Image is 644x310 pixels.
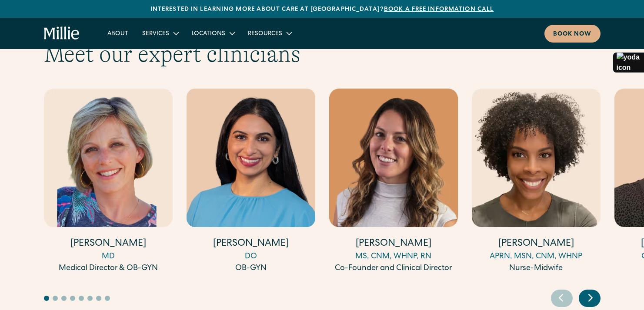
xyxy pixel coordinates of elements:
a: [PERSON_NAME]APRN, MSN, CNM, WHNPNurse-Midwife [472,89,601,274]
button: Go to slide 1 [44,296,49,301]
button: Go to slide 7 [96,296,101,301]
div: 3 / 18 [329,89,458,276]
div: Services [142,30,169,39]
button: Go to slide 4 [70,296,75,301]
h4: [PERSON_NAME] [44,237,173,251]
div: APRN, MSN, CNM, WHNP [472,251,601,263]
div: Next slide [579,290,601,307]
div: Co-Founder and Clinical Director [329,263,458,274]
a: Book a free information call [384,7,494,13]
button: Go to slide 8 [105,296,110,301]
h4: [PERSON_NAME] [187,237,315,251]
a: Book now [544,25,601,43]
button: Go to slide 6 [87,296,93,301]
div: Locations [185,26,241,40]
div: OB-GYN [187,263,315,274]
button: Go to slide 3 [61,296,67,301]
div: Medical Director & OB-GYN [44,263,173,274]
a: [PERSON_NAME]MDMedical Director & OB-GYN [44,89,173,274]
div: Services [135,26,185,40]
a: home [44,26,80,40]
div: MS, CNM, WHNP, RN [329,251,458,263]
div: Previous slide [551,290,573,307]
h4: [PERSON_NAME] [329,237,458,251]
h2: Meet our expert clinicians [44,41,601,68]
div: Book now [553,30,592,39]
div: Resources [248,30,282,39]
div: Locations [192,30,225,39]
div: MD [44,251,173,263]
a: [PERSON_NAME]MS, CNM, WHNP, RNCo-Founder and Clinical Director [329,89,458,274]
a: [PERSON_NAME]DOOB-GYN [187,89,315,274]
a: About [100,26,135,40]
div: 4 / 18 [472,89,601,276]
h4: [PERSON_NAME] [472,237,601,251]
div: 1 / 18 [44,89,173,276]
button: Go to slide 2 [53,296,58,301]
div: DO [187,251,315,263]
div: Nurse-Midwife [472,263,601,274]
button: Go to slide 5 [79,296,84,301]
div: 2 / 18 [187,89,315,276]
div: Resources [241,26,298,40]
